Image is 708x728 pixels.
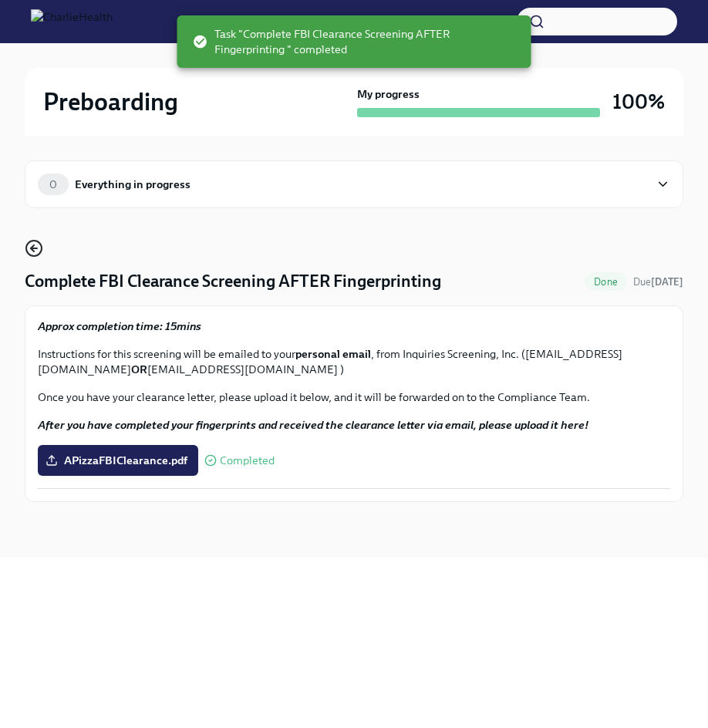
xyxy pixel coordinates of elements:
p: Once you have your clearance letter, please upload it below, and it will be forwarded on to the C... [38,389,670,405]
span: Task "Complete FBI Clearance Screening AFTER Fingerprinting " completed [193,26,519,57]
strong: After you have completed your fingerprints and received the clearance letter via email, please up... [38,418,588,432]
h4: Complete FBI Clearance Screening AFTER Fingerprinting [25,270,441,293]
span: Due [633,276,683,288]
h3: 100% [612,88,665,116]
strong: Approx completion time: 15mins [38,319,201,333]
strong: personal email [295,347,371,361]
strong: My progress [357,86,420,102]
span: August 7th, 2025 09:00 [633,275,683,289]
div: Everything in progress [75,176,190,193]
h2: Preboarding [43,86,178,117]
label: APizzaFBIClearance.pdf [38,445,198,476]
img: CharlieHealth [31,9,113,34]
span: Completed [220,455,275,467]
strong: [DATE] [651,276,683,288]
span: Done [585,276,627,288]
span: APizzaFBIClearance.pdf [49,453,187,468]
p: Instructions for this screening will be emailed to your , from Inquiries Screening, Inc. ([EMAIL_... [38,346,670,377]
span: 0 [40,179,66,190]
strong: OR [131,362,147,376]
